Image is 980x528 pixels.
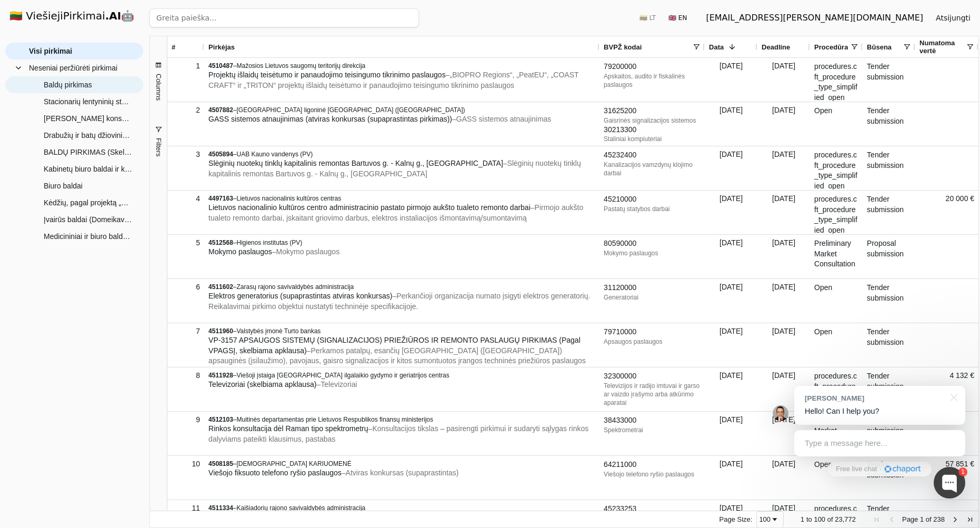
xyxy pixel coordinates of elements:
[208,380,316,388] span: Televizoriai (skelbiama apklausa)
[172,456,200,472] div: 10
[604,460,701,470] div: 64211000
[208,504,595,512] div: –
[814,43,848,51] span: Procedūra
[44,94,133,109] span: Stacionarių lentyninių stelažų įranga su montavimu
[172,43,175,51] span: #
[172,412,200,427] div: 9
[44,127,133,143] span: Drabužių ir batų džiovinimo spintos
[172,368,200,383] div: 8
[604,125,701,135] div: 30213300
[827,515,833,523] span: of
[208,239,233,246] span: 4512568
[208,151,233,158] span: 4505894
[920,515,924,523] span: 1
[805,393,944,403] div: [PERSON_NAME]
[208,62,595,70] div: –
[604,415,701,426] div: 38433000
[759,515,771,523] div: 100
[863,367,915,411] div: Tender submission
[208,416,233,423] span: 4512103
[709,43,724,51] span: Data
[208,469,342,477] span: Viešojo fiksuoto telefono ryšio paslaugos
[814,515,825,523] span: 100
[705,367,757,411] div: [DATE]
[757,191,810,234] div: [DATE]
[208,106,233,114] span: 4507882
[44,195,133,211] span: Kėdžių, pagal projektą „Tūkstantmečio mokyklos II“, pirkimas
[237,460,352,467] span: [DEMOGRAPHIC_DATA] KARIUOMENĖ
[44,178,83,194] span: Biuro baldai
[604,283,701,293] div: 31120000
[208,327,595,335] div: –
[810,279,863,323] div: Open
[208,195,233,202] span: 4497163
[719,515,753,523] div: Page Size:
[705,146,757,190] div: [DATE]
[810,235,863,278] div: Preliminary Market Consultation
[172,147,200,162] div: 3
[805,406,955,417] p: Hello! Can I help you?
[208,71,578,89] span: – „BIOPRO Regions“, „PeatEU“, „COAST CRAFT“ ir „TRITON“ projektų išlaidų teisėtumo ir panaudojimo...
[757,102,810,146] div: [DATE]
[105,9,122,22] strong: .AI
[828,462,931,476] a: Free live chat·
[951,515,959,524] div: Next Page
[662,9,693,26] button: 🇬🇧 EN
[757,146,810,190] div: [DATE]
[873,515,881,524] div: First Page
[172,103,200,118] div: 2
[604,161,701,177] div: Kanalizacijos vamzdynų klojimo darbai
[919,39,966,55] span: Numatoma vertė
[604,382,701,407] div: Televizijos ir radijo imtuvai ir garso ar vaizdo įrašymo arba atkūrimo aparatai
[237,106,465,114] span: [GEOGRAPHIC_DATA] ligoninė [GEOGRAPHIC_DATA] ([GEOGRAPHIC_DATA])
[863,279,915,323] div: Tender submission
[705,102,757,146] div: [DATE]
[604,135,701,143] div: Staliniai kompiuteriai
[208,424,368,433] span: Rinkos konsultacija dėl Raman tipo spektrometrų
[757,367,810,411] div: [DATE]
[208,424,588,443] span: – Konsultacijos tikslas – pasirengti pirkimui ir sudaryti sąlygas rinkos dalyviams pateikti klaus...
[44,228,133,244] span: Medicininiai ir biuro baldai. Odontologiniai baldai, biuro kėdės, vystymo stalas ir kraujo paėmim...
[208,283,233,291] span: 4511602
[879,464,882,474] div: ·
[933,515,945,523] span: 238
[915,367,978,411] div: 4 132 €
[604,205,701,213] div: Pastatų statybos darbai
[604,504,701,514] div: 45233253
[44,212,133,227] span: Įvairūs baldai (Domeikavos m-la)
[208,372,233,379] span: 4511928
[172,501,200,516] div: 11
[208,194,595,203] div: –
[604,327,701,337] div: 79710000
[208,203,531,212] span: Lietuvos nacionalinio kultūros centro administracinio pastato pirmojo aukšto tualeto remonto darbai
[810,102,863,146] div: Open
[863,456,915,500] div: Tender submission
[208,238,595,247] div: –
[966,515,974,524] div: Last Page
[172,58,200,74] div: 1
[705,279,757,323] div: [DATE]
[208,415,595,424] div: –
[705,235,757,278] div: [DATE]
[810,367,863,411] div: procedures.cft_procedure_type_simplified_open
[810,146,863,190] div: procedures.cft_procedure_type_simplified_open
[863,235,915,278] div: Proposal submission
[208,62,233,69] span: 4510487
[958,467,967,476] div: 1
[762,43,790,51] span: Deadline
[208,106,595,114] div: –
[44,161,133,177] span: Kabinetų biuro baldai ir kėdės (atviras konkursas)
[863,102,915,146] div: Tender submission
[773,405,788,421] img: Jonas
[208,115,452,123] span: GASS sistemos atnaujinimas (atviras konkursas (supaprastintas pirkimas))
[172,191,200,206] div: 4
[927,8,979,27] button: Atsijungti
[272,247,339,256] span: – Mokymo paslaugos
[863,191,915,234] div: Tender submission
[208,283,595,291] div: –
[237,504,366,512] span: Kaišiadorių rajono savivaldybės administracija
[172,324,200,339] div: 7
[29,60,117,76] span: Neseniai peržiūrėti pirkimai
[208,159,503,167] span: Slėginių nuotekų tinklų kapitalinis remontas Bartuvos g. - Kalnų g., [GEOGRAPHIC_DATA]
[705,412,757,455] div: [DATE]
